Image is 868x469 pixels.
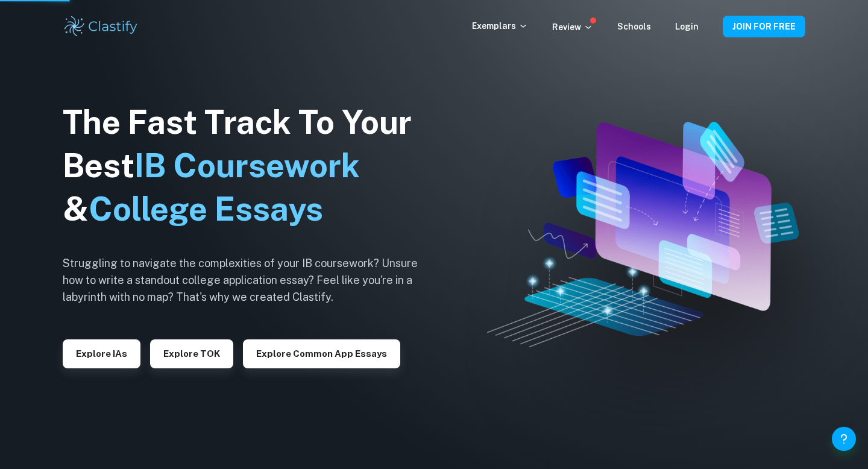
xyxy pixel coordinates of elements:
[134,146,360,184] span: IB Coursework
[89,190,323,228] span: College Essays
[63,339,140,368] button: Explore IAs
[150,347,233,359] a: Explore TOK
[63,101,436,231] h1: The Fast Track To Your Best &
[487,122,799,347] img: Clastify hero
[472,19,528,33] p: Exemplars
[617,22,651,31] a: Schools
[552,20,593,34] p: Review
[243,339,400,368] button: Explore Common App essays
[150,339,233,368] button: Explore TOK
[63,255,436,306] h6: Struggling to navigate the complexities of your IB coursework? Unsure how to write a standout col...
[63,347,140,359] a: Explore IAs
[243,347,400,359] a: Explore Common App essays
[723,16,805,37] button: JOIN FOR FREE
[675,22,699,31] a: Login
[63,14,139,39] img: Clastify logo
[832,427,856,451] button: Help and Feedback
